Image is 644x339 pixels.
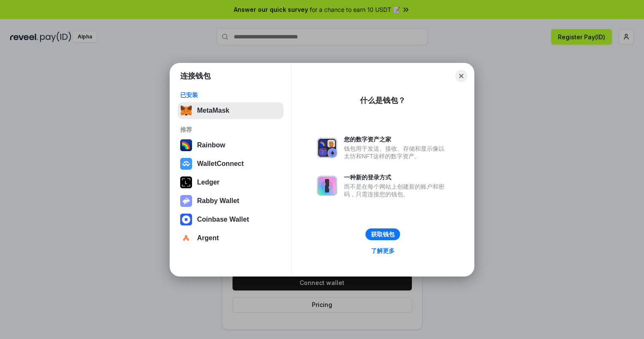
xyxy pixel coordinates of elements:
div: Ledger [197,179,219,186]
div: Coinbase Wallet [197,216,249,223]
div: WalletConnect [197,160,244,168]
div: 获取钱包 [371,231,395,238]
button: Argent [178,230,284,247]
div: 而不是在每个网站上创建新的账户和密码，只需连接您的钱包。 [344,183,449,198]
img: svg+xml,%3Csvg%20xmlns%3D%22http%3A%2F%2Fwww.w3.org%2F2000%2Fsvg%22%20width%3D%2228%22%20height%3... [180,176,192,188]
a: 了解更多 [366,245,400,256]
img: svg+xml,%3Csvg%20width%3D%22120%22%20height%3D%22120%22%20viewBox%3D%220%200%20120%20120%22%20fil... [180,139,192,151]
div: Rabby Wallet [197,197,239,205]
div: 推荐 [180,126,281,133]
div: 什么是钱包？ [360,95,406,106]
div: 一种新的登录方式 [344,174,449,181]
div: 已安装 [180,91,281,99]
img: svg+xml,%3Csvg%20width%3D%2228%22%20height%3D%2228%22%20viewBox%3D%220%200%2028%2028%22%20fill%3D... [180,214,192,225]
h1: 连接钱包 [180,71,211,81]
button: WalletConnect [178,155,284,172]
img: svg+xml,%3Csvg%20width%3D%2228%22%20height%3D%2228%22%20viewBox%3D%220%200%2028%2028%22%20fill%3D... [180,158,192,170]
button: Close [455,70,467,82]
div: MetaMask [197,107,229,114]
div: Argent [197,234,219,242]
div: 钱包用于发送、接收、存储和显示像以太坊和NFT这样的数字资产。 [344,145,449,160]
button: Coinbase Wallet [178,211,284,228]
button: MetaMask [178,102,284,119]
img: svg+xml,%3Csvg%20width%3D%2228%22%20height%3D%2228%22%20viewBox%3D%220%200%2028%2028%22%20fill%3D... [180,232,192,244]
button: Rainbow [178,137,284,154]
img: svg+xml,%3Csvg%20xmlns%3D%22http%3A%2F%2Fwww.w3.org%2F2000%2Fsvg%22%20fill%3D%22none%22%20viewBox... [317,176,337,196]
div: 您的数字资产之家 [344,136,449,143]
img: svg+xml,%3Csvg%20xmlns%3D%22http%3A%2F%2Fwww.w3.org%2F2000%2Fsvg%22%20fill%3D%22none%22%20viewBox... [317,138,337,158]
button: Ledger [178,174,284,191]
div: Rainbow [197,141,225,149]
img: svg+xml,%3Csvg%20fill%3D%22none%22%20height%3D%2233%22%20viewBox%3D%220%200%2035%2033%22%20width%... [180,105,192,117]
button: Rabby Wallet [178,193,284,209]
button: 获取钱包 [365,228,400,240]
div: 了解更多 [371,247,395,255]
img: svg+xml,%3Csvg%20xmlns%3D%22http%3A%2F%2Fwww.w3.org%2F2000%2Fsvg%22%20fill%3D%22none%22%20viewBox... [180,195,192,207]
